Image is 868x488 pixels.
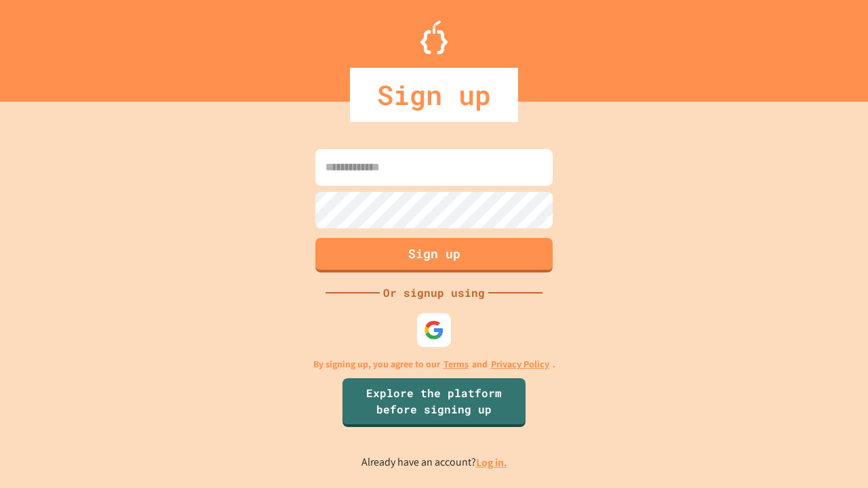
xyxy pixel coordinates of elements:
[350,68,518,122] div: Sign up
[424,320,444,340] img: google-icon.svg
[420,20,448,54] img: Logo.svg
[361,454,507,471] p: Already have an account?
[476,455,507,470] a: Log in.
[315,238,553,272] button: Sign up
[313,357,555,371] p: By signing up, you agree to our and .
[443,357,469,371] a: Terms
[380,285,488,301] div: Or signup using
[342,378,526,427] a: Explore the platform before signing up
[491,357,549,371] a: Privacy Policy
